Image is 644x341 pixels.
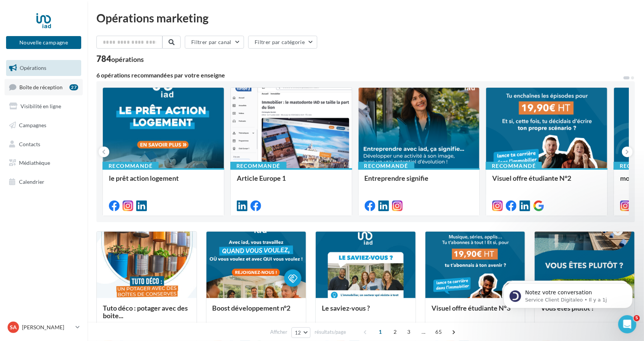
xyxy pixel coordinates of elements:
span: Boost développement n°2 [213,304,291,312]
span: Contacts [19,141,40,147]
span: 12 [295,330,301,336]
span: Médiathèque [19,159,50,166]
a: Contacts [5,136,83,152]
div: Recommandé [358,162,414,170]
a: SA [PERSON_NAME] [6,320,81,335]
span: 65 [432,326,445,338]
span: Visuel offre étudiante N°3 [431,304,510,312]
a: Boîte de réception27 [5,79,83,95]
span: Tuto déco : potager avec des boite... [103,304,188,320]
span: SA [10,324,17,331]
span: 5 [634,315,640,321]
p: [PERSON_NAME] [22,324,72,331]
span: Le saviez-vous ? [322,304,370,312]
iframe: Intercom notifications message [492,267,644,320]
span: Opérations [20,65,46,71]
span: Visibilité en ligne [20,103,61,109]
div: Opérations marketing [96,12,635,24]
div: opérations [111,56,144,63]
button: 12 [291,327,311,338]
div: Recommandé [230,162,287,170]
span: Article Europe 1 [237,174,286,182]
a: Médiathèque [5,155,83,171]
button: Nouvelle campagne [6,36,81,49]
iframe: Intercom live chat [618,315,636,333]
span: Campagnes [19,122,46,128]
span: Calendrier [19,178,44,185]
span: 2 [389,326,401,338]
span: ... [417,326,430,338]
div: 6 opérations recommandées par votre enseigne [96,72,623,78]
div: 27 [69,84,78,90]
span: résultats/page [315,328,346,336]
span: Entreprendre signifie [365,174,429,182]
div: Recommandé [102,162,159,170]
a: Campagnes [5,117,83,133]
button: Filtrer par catégorie [248,36,317,49]
span: Visuel offre étudiante N°2 [492,174,571,182]
a: Visibilité en ligne [5,98,83,114]
span: 1 [374,326,386,338]
button: Filtrer par canal [185,36,244,49]
a: Opérations [5,60,83,76]
span: Boîte de réception [19,84,63,90]
span: Afficher [270,328,287,336]
span: 3 [403,326,415,338]
div: 784 [96,55,144,63]
div: Recommandé [486,162,542,170]
a: Calendrier [5,174,83,190]
span: le prêt action logement [109,174,179,182]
